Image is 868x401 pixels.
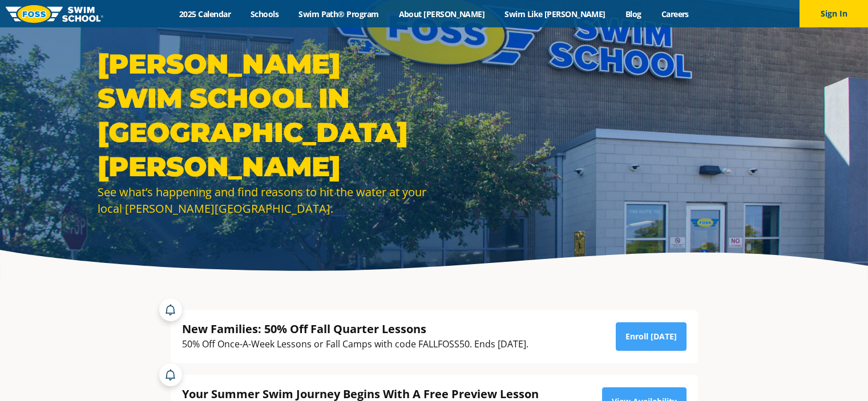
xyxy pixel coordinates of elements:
[98,47,429,184] h1: [PERSON_NAME] Swim School in [GEOGRAPHIC_DATA][PERSON_NAME]
[289,9,389,19] a: Swim Path® Program
[389,9,495,19] a: About [PERSON_NAME]
[182,337,528,352] div: 50% Off Once-A-Week Lessons or Fall Camps with code FALLFOSS50. Ends [DATE].
[241,9,289,19] a: Schools
[182,321,528,337] div: New Families: 50% Off Fall Quarter Lessons
[169,9,241,19] a: 2025 Calendar
[651,9,699,19] a: Careers
[495,9,616,19] a: Swim Like [PERSON_NAME]
[6,5,103,23] img: FOSS Swim School Logo
[22,364,35,382] div: TOP
[616,322,687,351] a: Enroll [DATE]
[98,184,429,217] div: See what’s happening and find reasons to hit the water at your local [PERSON_NAME][GEOGRAPHIC_DATA].
[615,9,651,19] a: Blog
